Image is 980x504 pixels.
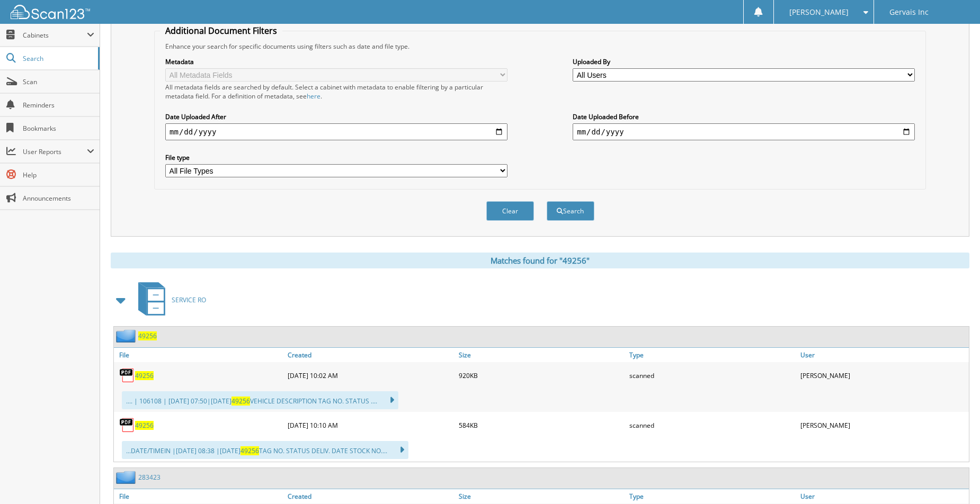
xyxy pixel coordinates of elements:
button: Clear [486,201,534,221]
a: User [798,489,969,503]
a: 49256 [138,331,157,340]
img: scan123-logo-white.svg [11,5,90,19]
span: 49256 [231,397,250,406]
span: Announcements [23,194,94,203]
input: start [165,123,507,140]
span: 49256 [240,446,259,455]
span: Search [23,54,93,63]
span: Scan [23,77,94,86]
div: ...DATE/TIMEIN |[DATE] 08:38 |[DATE] TAG NO. STATUS DELIV. DATE STOCK NO.... [122,441,408,459]
span: SERVICE RO [172,295,206,304]
a: Size [456,489,627,503]
img: PDF.png [119,367,135,383]
div: All metadata fields are searched by default. Select a cabinet with metadata to enable filtering b... [165,83,507,101]
a: Created [285,489,456,503]
div: [DATE] 10:02 AM [285,365,456,386]
span: Bookmarks [23,124,94,133]
span: User Reports [23,147,87,156]
legend: Additional Document Filters [160,25,282,37]
img: folder2.png [116,471,138,484]
img: folder2.png [116,329,138,343]
div: [PERSON_NAME] [798,365,969,386]
a: SERVICE RO [132,279,206,321]
a: File [114,489,285,503]
div: .... | 106108 | [DATE] 07:50|[DATE] VEHICLE DESCRIPTION TAG NO. STATUS .... [122,391,398,409]
label: Uploaded By [573,57,915,66]
a: 49256 [135,421,154,430]
a: User [798,348,969,362]
span: Gervais Inc [889,9,929,15]
span: Cabinets [23,31,87,40]
span: Help [23,170,94,179]
div: [PERSON_NAME] [798,415,969,436]
div: scanned [627,415,798,436]
div: scanned [627,365,798,386]
a: Created [285,348,456,362]
a: here [307,92,320,101]
input: end [573,123,915,140]
div: 584KB [456,415,627,436]
a: File [114,348,285,362]
span: [PERSON_NAME] [789,9,849,15]
img: PDF.png [119,417,135,433]
a: Type [627,348,798,362]
span: Reminders [23,101,94,110]
a: Size [456,348,627,362]
label: Date Uploaded Before [573,112,915,121]
label: File type [165,153,507,162]
button: Search [547,201,594,221]
div: 920KB [456,365,627,386]
label: Metadata [165,57,507,66]
div: [DATE] 10:10 AM [285,415,456,436]
iframe: Chat Widget [927,453,980,504]
a: 283423 [138,473,161,482]
a: 49256 [135,371,154,380]
div: Enhance your search for specific documents using filters such as date and file type. [160,42,920,51]
div: Matches found for "49256" [111,253,969,268]
a: Type [627,489,798,503]
label: Date Uploaded After [165,112,507,121]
